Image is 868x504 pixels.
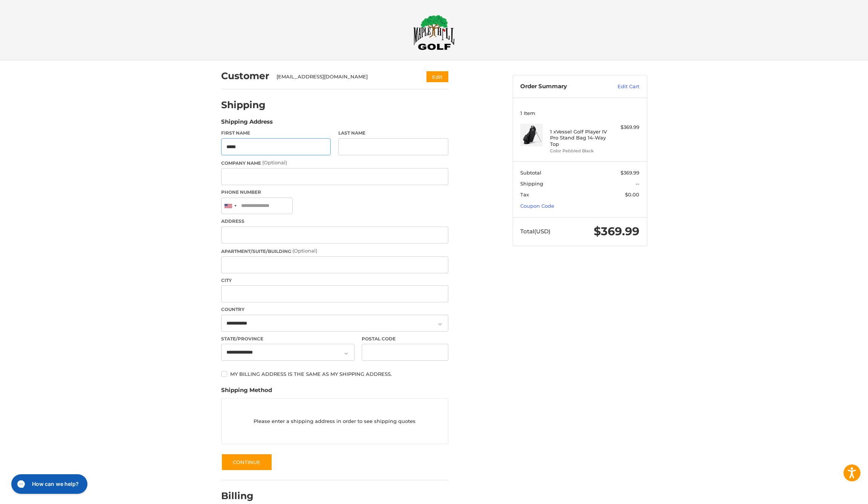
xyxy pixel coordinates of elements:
p: Please enter a shipping address in order to see shipping quotes [222,414,448,429]
span: $369.99 [594,224,639,238]
h2: Billing [221,490,265,502]
iframe: Gorgias live chat messenger [8,472,90,496]
img: Maple Hill Golf [413,15,455,50]
div: [EMAIL_ADDRESS][DOMAIN_NAME] [277,73,412,81]
h3: Order Summary [520,83,601,90]
div: $369.99 [610,124,639,131]
label: Last Name [338,130,448,136]
label: First Name [221,130,331,136]
label: Address [221,218,448,225]
h2: Shipping [221,99,266,111]
span: Subtotal [520,170,541,176]
a: Coupon Code [520,203,554,209]
small: (Optional) [262,159,287,165]
span: -- [636,181,639,187]
div: United States: +1 [222,198,239,214]
label: Country [221,306,448,313]
label: My billing address is the same as my shipping address. [221,371,448,377]
iframe: Google Customer Reviews [806,484,868,504]
label: Phone Number [221,189,448,196]
span: $369.99 [620,170,639,176]
label: State/Province [221,335,355,342]
h3: 1 Item [520,110,639,116]
a: Edit Cart [601,83,639,90]
span: Shipping [520,181,543,187]
label: City [221,277,448,284]
button: Continue [221,453,272,471]
label: Apartment/Suite/Building [221,247,448,255]
legend: Shipping Address [221,118,273,130]
label: Company Name [221,159,448,167]
h4: 1 x Vessel Golf Player IV Pro Stand Bag 14-Way Top [550,129,608,147]
label: Postal Code [362,335,448,342]
button: Edit [426,71,448,82]
span: Total (USD) [520,228,550,235]
span: Tax [520,191,529,198]
span: $0.00 [625,191,639,198]
small: (Optional) [292,248,317,254]
legend: Shipping Method [221,386,272,398]
li: Color Pebbled Black [550,148,608,154]
h2: Customer [221,70,269,82]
